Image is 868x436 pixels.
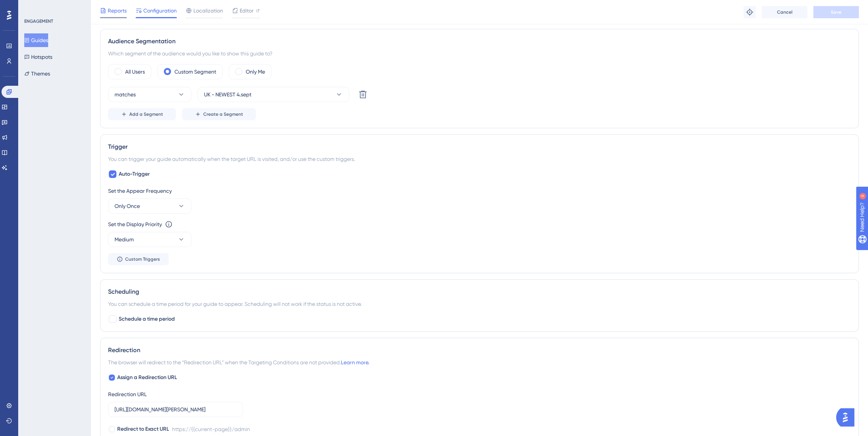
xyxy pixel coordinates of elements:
[831,9,841,15] span: Save
[108,6,127,15] span: Reports
[108,142,851,151] div: Trigger
[108,232,191,247] button: Medium
[108,49,851,58] div: Which segment of the audience would you like to show this guide to?
[129,111,163,117] span: Add a Segment
[117,425,169,434] span: Redirect to Exact URL
[836,406,859,429] iframe: UserGuiding AI Assistant Launcher
[125,67,145,76] label: All Users
[53,4,55,10] div: 4
[143,6,177,15] span: Configuration
[108,198,191,214] button: Only Once
[198,87,349,102] button: UK - NEWEST 4.sept
[24,18,53,24] div: ENGAGEMENT
[119,170,150,179] span: Auto-Trigger
[119,315,175,324] span: Schedule a time period
[777,9,793,15] span: Cancel
[762,6,807,18] button: Cancel
[246,67,265,76] label: Only Me
[108,253,169,265] button: Custom Triggers
[115,90,136,99] span: matches
[117,373,177,382] span: Assign a Redirection URL
[24,67,50,80] button: Themes
[193,6,223,15] span: Localization
[108,87,191,102] button: matches
[172,425,250,434] div: https://{{current-page}}/admin
[108,390,147,399] div: Redirection URL
[182,108,256,120] button: Create a Segment
[341,359,369,365] a: Learn more.
[24,33,48,47] button: Guides
[240,6,254,15] span: Editor
[108,358,369,367] span: The browser will redirect to the “Redirection URL” when the Targeting Conditions are not provided.
[125,256,160,262] span: Custom Triggers
[813,6,859,18] button: Save
[115,201,140,211] span: Only Once
[115,235,134,244] span: Medium
[108,346,851,355] div: Redirection
[108,287,851,296] div: Scheduling
[115,405,237,414] input: https://www.example.com/
[174,67,216,76] label: Custom Segment
[203,111,243,117] span: Create a Segment
[108,108,176,120] button: Add a Segment
[108,37,851,46] div: Audience Segmentation
[18,2,47,11] span: Need Help?
[108,154,851,164] div: You can trigger your guide automatically when the target URL is visited, and/or use the custom tr...
[108,186,851,195] div: Set the Appear Frequency
[204,90,251,99] span: UK - NEWEST 4.sept
[108,220,162,229] div: Set the Display Priority
[108,299,851,309] div: You can schedule a time period for your guide to appear. Scheduling will not work if the status i...
[24,50,52,64] button: Hotspots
